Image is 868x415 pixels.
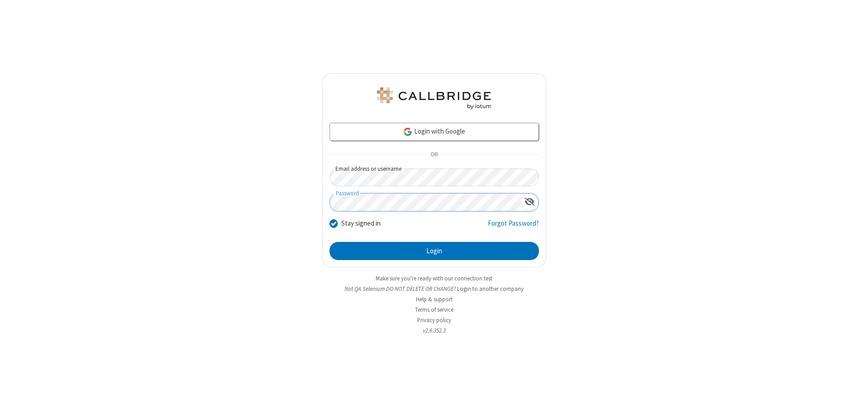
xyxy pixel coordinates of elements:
a: Help & support [416,295,453,303]
img: google-icon.png [403,127,413,137]
button: Login [330,242,539,260]
img: QA Selenium DO NOT DELETE OR CHANGE [375,87,493,109]
input: Password [330,193,521,211]
a: Make sure you're ready with our connection test [376,275,492,282]
a: Forgot Password? [488,218,539,236]
a: Terms of service [415,306,453,314]
input: Email address or username [330,169,539,186]
li: v2.6.352.3 [322,326,546,335]
div: Show password [521,193,538,210]
iframe: Chat [845,391,861,409]
a: Privacy policy [417,316,451,324]
label: Stay signed in [341,218,381,229]
a: Login with Google [330,123,539,141]
span: OR [427,149,441,161]
li: Not QA Selenium DO NOT DELETE OR CHANGE? [322,285,546,293]
button: Login to another company [457,285,524,293]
